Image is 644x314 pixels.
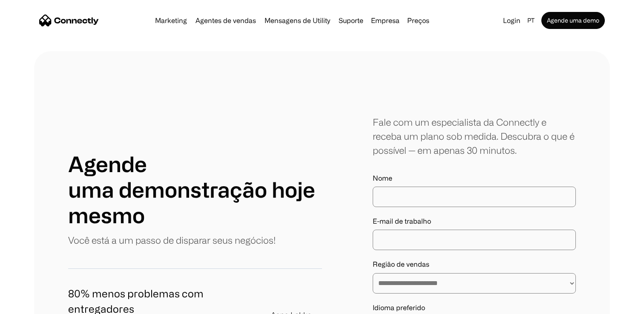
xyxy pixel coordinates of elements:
label: Idioma preferido [373,304,576,312]
a: Marketing [152,17,190,24]
a: home [39,14,99,27]
aside: Language selected: Português (Brasil) [9,298,51,311]
div: pt [527,14,535,26]
div: Empresa [371,14,400,26]
label: Nome [373,174,576,182]
div: Fale com um especialista da Connectly e receba um plano sob medida. Descubra o que é possível — e... [373,115,576,157]
a: Agende uma demo [541,12,605,29]
p: Você está a um passo de disparar seus negócios! [68,233,276,247]
label: Região de vendas [373,260,576,268]
a: Suporte [335,17,367,24]
a: Preços [404,17,433,24]
label: E-mail de trabalho [373,217,576,225]
a: Login [500,14,524,26]
h1: Agende uma demonstração hoje mesmo [68,151,322,228]
ul: Language list [17,299,51,311]
div: Empresa [368,14,402,26]
div: pt [524,14,540,26]
a: Mensagens de Utility [261,17,333,24]
a: Agentes de vendas [192,17,259,24]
